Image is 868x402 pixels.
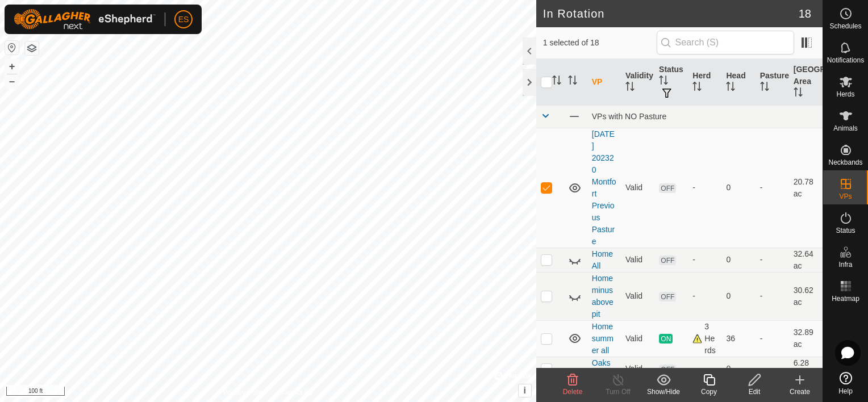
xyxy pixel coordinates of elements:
td: Valid [621,272,654,320]
div: - [692,363,717,375]
td: Valid [621,357,654,381]
span: Infra [838,261,852,268]
a: Help [823,367,868,399]
td: 0 [721,357,755,381]
a: Privacy Policy [223,387,266,397]
p-sorticon: Activate to sort [552,77,561,86]
a: Home minus above pit [592,274,614,319]
td: 0 [721,248,755,272]
div: 3 Herds [692,321,717,357]
td: - [756,357,789,381]
span: OFF [659,183,676,193]
div: Copy [686,387,732,397]
a: Oaks (All) [592,358,611,379]
td: - [756,272,789,320]
span: 18 [799,5,811,22]
span: i [524,386,526,395]
span: Schedules [829,23,861,30]
td: 0 [721,128,755,248]
td: Valid [621,128,654,248]
div: VPs with NO Pasture [592,112,818,121]
div: Edit [732,387,777,397]
td: 32.64 ac [789,248,823,272]
button: – [5,74,19,88]
span: Animals [833,125,858,132]
span: OFF [659,365,676,374]
a: Home summer all [592,322,614,355]
td: - [756,128,789,248]
span: ON [659,334,673,344]
button: + [5,60,19,73]
th: Head [721,59,755,106]
span: Herds [836,91,854,98]
span: OFF [659,256,676,265]
th: [GEOGRAPHIC_DATA] Area [789,59,823,106]
span: Notifications [827,57,864,64]
p-sorticon: Activate to sort [568,77,577,86]
span: 1 selected of 18 [543,37,657,49]
td: 20.78 ac [789,128,823,248]
p-sorticon: Activate to sort [659,77,668,86]
div: Show/Hide [641,387,686,397]
td: Valid [621,248,654,272]
th: Herd [688,59,721,106]
th: Pasture [756,59,789,106]
p-sorticon: Activate to sort [760,83,769,93]
input: Search (S) [657,31,794,55]
td: 36 [721,320,755,357]
p-sorticon: Activate to sort [692,83,702,93]
button: Reset Map [5,41,19,55]
th: Validity [621,59,654,106]
td: - [756,320,789,357]
p-sorticon: Activate to sort [726,83,735,93]
span: ES [178,14,189,26]
p-sorticon: Activate to sort [625,83,635,93]
div: - [692,182,717,194]
span: Delete [563,388,583,396]
th: Status [654,59,688,106]
button: Map Layers [25,41,39,55]
th: VP [587,59,621,106]
td: 32.89 ac [789,320,823,357]
a: [DATE] 202320 Montfort Previous Pasture [592,129,616,246]
div: - [692,254,717,266]
span: Neckbands [828,159,862,166]
div: - [692,290,717,302]
a: Home All [592,249,613,270]
span: VPs [839,193,852,200]
td: Valid [621,320,654,357]
td: - [756,248,789,272]
div: Create [777,387,823,397]
span: Heatmap [832,295,859,302]
img: Gallagher Logo [14,9,156,30]
button: i [519,384,531,397]
td: 30.62 ac [789,272,823,320]
span: Status [836,227,855,234]
span: OFF [659,292,676,301]
span: Help [838,388,853,395]
td: 6.28 ac [789,357,823,381]
td: 0 [721,272,755,320]
p-sorticon: Activate to sort [794,89,803,98]
h2: In Rotation [543,7,799,20]
a: Contact Us [279,387,313,397]
div: Turn Off [595,387,641,397]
